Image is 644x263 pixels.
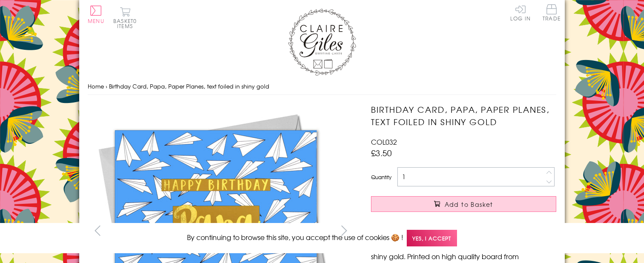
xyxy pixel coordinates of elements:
button: next [335,221,354,240]
a: Trade [543,4,561,23]
span: COL032 [371,137,397,147]
img: Claire Giles Greetings Cards [288,9,356,76]
button: Basket0 items [113,7,137,29]
button: Add to Basket [371,196,556,212]
a: Log In [510,4,531,21]
span: Yes, I accept [407,230,457,246]
span: £3.50 [371,147,392,159]
span: Add to Basket [445,200,493,209]
span: Trade [543,4,561,21]
button: Menu [88,6,104,23]
span: Birthday Card, Papa, Paper Planes, text foiled in shiny gold [109,82,269,90]
button: prev [88,221,107,240]
span: 0 items [117,17,137,30]
label: Quantity [371,173,391,181]
nav: breadcrumbs [88,78,556,95]
span: Menu [88,17,104,25]
span: › [106,82,107,90]
a: Home [88,82,104,90]
h1: Birthday Card, Papa, Paper Planes, text foiled in shiny gold [371,103,556,128]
